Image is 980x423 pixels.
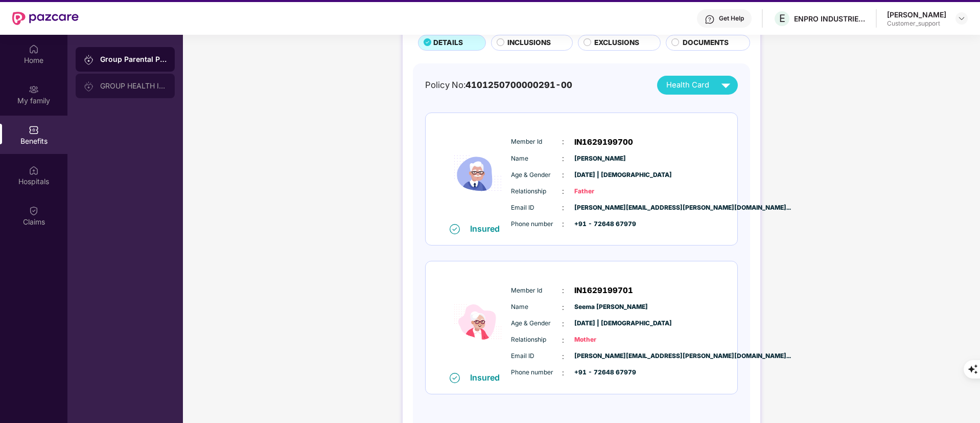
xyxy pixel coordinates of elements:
img: svg+xml;base64,PHN2ZyBpZD0iQmVuZWZpdHMiIHhtbG5zPSJodHRwOi8vd3d3LnczLm9yZy8yMDAwL3N2ZyIgd2lkdGg9Ij... [29,124,39,135]
div: Customer_support [887,19,946,28]
img: svg+xml;base64,PHN2ZyBpZD0iSG9tZSIgeG1sbnM9Imh0dHA6Ly93d3cudzMub3JnLzIwMDAvc3ZnIiB3aWR0aD0iMjAiIG... [29,43,39,54]
span: [DATE] | [DEMOGRAPHIC_DATA] [574,319,625,328]
span: : [562,351,564,362]
img: svg+xml;base64,PHN2ZyB3aWR0aD0iMjAiIGhlaWdodD0iMjAiIHZpZXdCb3g9IjAgMCAyMCAyMCIgZmlsbD0ibm9uZSIgeG... [29,84,39,94]
img: svg+xml;base64,PHN2ZyBpZD0iQ2xhaW0iIHhtbG5zPSJodHRwOi8vd3d3LnczLm9yZy8yMDAwL3N2ZyIgd2lkdGg9IjIwIi... [29,205,39,215]
div: ENPRO INDUSTRIES PVT LTD [794,14,866,24]
span: [DATE] | [DEMOGRAPHIC_DATA] [574,170,625,180]
span: : [562,218,564,230]
span: : [562,285,564,296]
span: DETAILS [433,37,463,49]
div: Insured [470,372,506,383]
span: [PERSON_NAME][EMAIL_ADDRESS][PERSON_NAME][DOMAIN_NAME]... [574,203,625,213]
span: : [562,302,564,313]
span: IN1629199701 [574,284,633,297]
span: Relationship [511,335,562,345]
img: svg+xml;base64,PHN2ZyBpZD0iSG9zcGl0YWxzIiB4bWxucz0iaHR0cDovL3d3dy53My5vcmcvMjAwMC9zdmciIHdpZHRoPS... [29,165,39,175]
span: : [562,186,564,197]
div: GROUP HEALTH INSURANCE [100,82,167,90]
span: Phone number [511,368,562,377]
span: [PERSON_NAME] [574,154,625,164]
span: Email ID [511,203,562,213]
div: Group Parental Policy [100,54,167,64]
img: svg+xml;base64,PHN2ZyB3aWR0aD0iMjAiIGhlaWdodD0iMjAiIHZpZXdCb3g9IjAgMCAyMCAyMCIgZmlsbD0ibm9uZSIgeG... [84,81,94,92]
span: : [562,367,564,379]
span: Member Id [511,137,562,147]
img: New Pazcare Logo [12,12,79,25]
span: : [562,169,564,181]
span: : [562,202,564,213]
img: icon [447,124,508,224]
span: Name [511,302,562,312]
span: Health Card [666,79,709,91]
span: Name [511,154,562,164]
span: : [562,153,564,164]
div: Policy No: [425,78,572,92]
button: Health Card [657,76,738,95]
span: E [779,12,785,25]
img: svg+xml;base64,PHN2ZyB4bWxucz0iaHR0cDovL3d3dy53My5vcmcvMjAwMC9zdmciIHdpZHRoPSIxNiIgaGVpZ2h0PSIxNi... [450,224,460,234]
span: +91 - 72648 67979 [574,219,625,229]
span: Age & Gender [511,170,562,180]
span: Father [574,187,625,196]
span: 4101250700000291-00 [465,80,572,90]
span: DOCUMENTS [683,37,729,49]
img: icon [447,272,508,372]
span: Member Id [511,286,562,296]
span: Relationship [511,187,562,196]
img: svg+xml;base64,PHN2ZyB4bWxucz0iaHR0cDovL3d3dy53My5vcmcvMjAwMC9zdmciIHdpZHRoPSIxNiIgaGVpZ2h0PSIxNi... [450,373,460,383]
div: Insured [470,224,506,234]
span: IN1629199700 [574,136,633,148]
span: EXCLUSIONS [594,37,639,49]
img: svg+xml;base64,PHN2ZyBpZD0iRHJvcGRvd24tMzJ4MzIiIHhtbG5zPSJodHRwOi8vd3d3LnczLm9yZy8yMDAwL3N2ZyIgd2... [958,14,966,23]
span: : [562,136,564,147]
span: +91 - 72648 67979 [574,368,625,377]
img: svg+xml;base64,PHN2ZyB3aWR0aD0iMjAiIGhlaWdodD0iMjAiIHZpZXdCb3g9IjAgMCAyMCAyMCIgZmlsbD0ibm9uZSIgeG... [84,55,94,65]
div: [PERSON_NAME] [887,10,946,19]
span: : [562,335,564,346]
span: Age & Gender [511,319,562,328]
span: Phone number [511,219,562,229]
span: INCLUSIONS [507,37,551,49]
span: Seema [PERSON_NAME] [574,302,625,312]
div: Get Help [719,14,744,23]
span: : [562,318,564,329]
img: svg+xml;base64,PHN2ZyB4bWxucz0iaHR0cDovL3d3dy53My5vcmcvMjAwMC9zdmciIHZpZXdCb3g9IjAgMCAyNCAyNCIgd2... [717,76,735,94]
span: [PERSON_NAME][EMAIL_ADDRESS][PERSON_NAME][DOMAIN_NAME]... [574,351,625,361]
span: Email ID [511,351,562,361]
img: svg+xml;base64,PHN2ZyBpZD0iSGVscC0zMngzMiIgeG1sbnM9Imh0dHA6Ly93d3cudzMub3JnLzIwMDAvc3ZnIiB3aWR0aD... [705,14,715,25]
span: Mother [574,335,625,345]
